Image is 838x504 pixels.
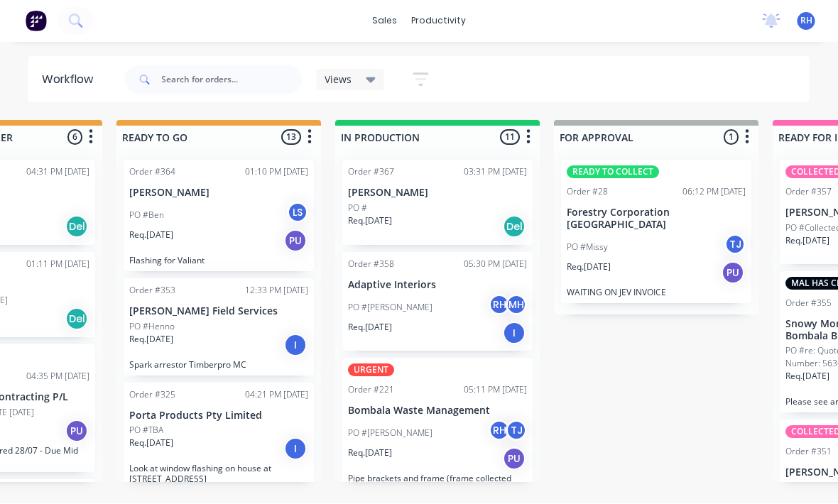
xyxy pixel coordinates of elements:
div: RH [489,420,511,442]
div: Order #353 [130,285,176,297]
div: Del [66,216,89,239]
div: Order #364 [130,166,176,179]
div: TJ [506,420,528,442]
div: PU [66,420,89,443]
div: Del [66,308,89,331]
div: Workflow [43,72,101,89]
p: PO #TBA [130,424,164,437]
div: sales [365,11,404,32]
div: 12:33 PM [DATE] [246,285,309,297]
div: 05:11 PM [DATE] [464,384,528,397]
div: Order #358 [349,258,395,271]
p: PO #[PERSON_NAME] [349,302,433,314]
p: Req. [DATE] [130,229,174,242]
p: Forestry Corporation [GEOGRAPHIC_DATA] [567,207,746,231]
p: Look at window flashing on house at [STREET_ADDRESS] [130,464,309,485]
p: Req. [DATE] [130,334,174,346]
div: Order #367 [349,166,395,179]
div: I [285,438,308,461]
p: [PERSON_NAME] Field Services [130,306,309,318]
p: Req. [DATE] [786,371,830,383]
div: 03:31 PM [DATE] [464,166,528,179]
input: Search for orders... [162,66,303,94]
div: Order #36703:31 PM [DATE][PERSON_NAME]PO #Req.[DATE]Del [343,160,533,246]
div: PU [722,262,745,285]
p: Req. [DATE] [349,322,393,334]
div: 01:10 PM [DATE] [246,166,309,179]
div: Order #35312:33 PM [DATE][PERSON_NAME] Field ServicesPO #HennoReq.[DATE]ISpark arrestor Timberpro MC [124,279,315,376]
p: Bombala Waste Management [349,405,528,417]
span: Views [325,72,352,87]
div: Order #221 [349,384,395,397]
p: Spark arrestor Timberpro MC [130,360,309,371]
p: Req. [DATE] [786,235,830,248]
p: Porta Products Pty Limited [130,410,309,422]
p: [PERSON_NAME] [349,187,528,199]
div: PU [504,448,526,471]
div: READY TO COLLECTOrder #2806:12 PM [DATE]Forestry Corporation [GEOGRAPHIC_DATA]PO #MissyTJReq.[DAT... [562,160,752,304]
p: Req. [DATE] [349,447,393,460]
div: Order #325 [130,389,176,402]
div: 04:21 PM [DATE] [246,389,309,402]
div: 05:30 PM [DATE] [464,258,528,271]
div: I [504,322,526,345]
p: WAITING ON JEV INVOICE [567,287,746,298]
p: Req. [DATE] [349,215,393,228]
p: [PERSON_NAME] [130,187,309,199]
div: 06:12 PM [DATE] [683,186,746,199]
div: Del [504,216,526,239]
div: Order #36401:10 PM [DATE][PERSON_NAME]PO #BenLSReq.[DATE]PUFlashing for Valiant [124,160,315,272]
p: PO #Missy [567,241,609,254]
div: 01:11 PM [DATE] [27,258,90,271]
p: PO # [349,202,368,215]
p: PO #[PERSON_NAME] [349,427,433,440]
p: Flashing for Valiant [130,256,309,266]
div: I [285,334,308,357]
div: Order #351 [786,446,832,459]
div: URGENT [349,364,395,377]
div: Order #35805:30 PM [DATE]Adaptive InteriorsPO #[PERSON_NAME]RHMHReq.[DATE]I [343,253,533,351]
div: LS [288,202,309,224]
div: 04:35 PM [DATE] [27,371,90,383]
div: Order #28 [567,186,609,199]
p: Pipe brackets and frame (frame collected 7.8) [349,473,528,495]
div: READY TO COLLECT [567,166,660,179]
img: Factory [26,11,47,32]
div: productivity [404,11,473,32]
span: RH [800,15,812,28]
div: URGENTOrder #22105:11 PM [DATE]Bombala Waste ManagementPO #[PERSON_NAME]RHTJReq.[DATE]PUPipe brac... [343,358,533,500]
p: Req. [DATE] [567,261,611,274]
div: MH [506,295,528,316]
div: RH [489,295,511,316]
p: Req. [DATE] [130,437,174,450]
div: Order #357 [786,186,832,199]
div: Order #32504:21 PM [DATE]Porta Products Pty LimitedPO #TBAReq.[DATE]ILook at window flashing on h... [124,383,315,491]
p: PO #Henno [130,321,175,334]
p: PO #Ben [130,209,165,222]
div: TJ [725,234,746,256]
div: Order #355 [786,297,832,310]
div: PU [285,230,308,253]
p: Adaptive Interiors [349,280,528,292]
div: 04:31 PM [DATE] [27,166,90,179]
